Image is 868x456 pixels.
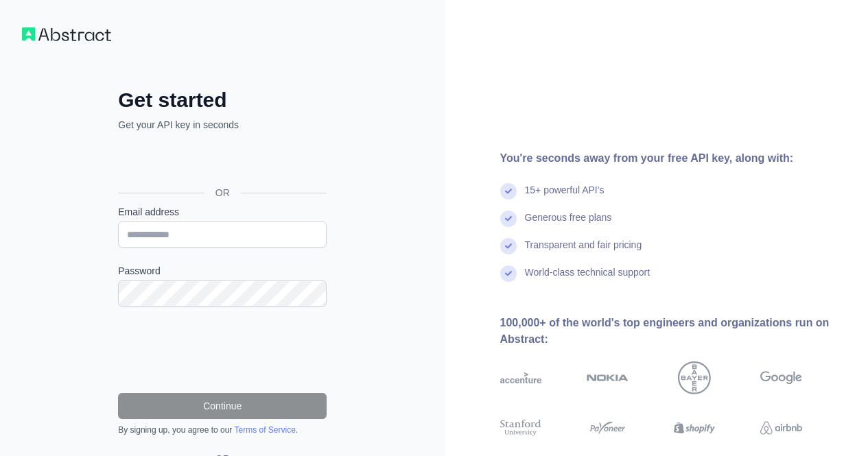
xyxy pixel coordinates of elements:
[234,425,295,435] a: Terms of Service
[587,361,629,394] img: nokia
[118,264,327,278] label: Password
[587,418,629,438] img: payoneer
[760,361,802,394] img: google
[118,88,327,112] h2: Get started
[500,238,517,254] img: check mark
[525,238,642,265] div: Transparent and fair pricing
[500,211,517,227] img: check mark
[500,361,542,394] img: accenture
[118,393,327,419] button: Continue
[204,186,241,200] span: OR
[500,265,517,282] img: check mark
[525,265,650,293] div: World-class technical support
[500,150,847,167] div: You're seconds away from your free API key, along with:
[500,418,542,438] img: stanford university
[500,315,847,348] div: 100,000+ of the world's top engineers and organizations run on Abstract:
[118,323,327,376] iframe: reCAPTCHA
[760,418,802,438] img: airbnb
[525,211,612,238] div: Generous free plans
[118,205,327,219] label: Email address
[525,183,605,211] div: 15+ powerful API's
[111,147,331,177] iframe: Sign in with Google Button
[674,418,716,438] img: shopify
[118,424,327,435] div: By signing up, you agree to our .
[678,361,711,394] img: bayer
[500,183,517,200] img: check mark
[118,118,327,132] p: Get your API key in seconds
[22,27,111,41] img: Workflow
